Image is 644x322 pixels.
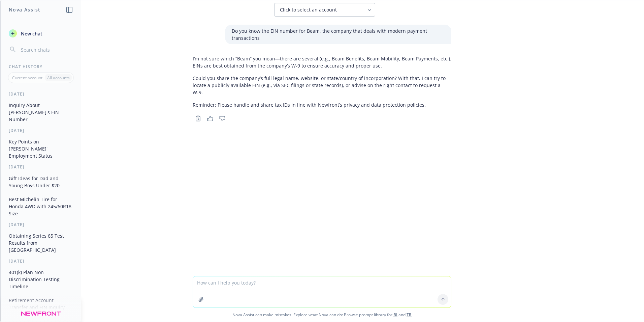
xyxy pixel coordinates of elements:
p: Current account [12,75,42,81]
p: Reminder: Please handle and share tax IDs in line with Newfront’s privacy and data protection pol... [193,101,451,108]
p: I’m not sure which “Beam” you mean—there are several (e.g., Beam Benefits, Beam Mobility, Beam Pa... [193,55,451,69]
button: New chat [6,27,76,39]
p: Could you share the company’s full legal name, website, or state/country of incorporation? With t... [193,75,451,96]
div: [DATE] [1,128,81,133]
button: Key Points on [PERSON_NAME]' Employment Status [6,136,76,161]
button: Inquiry About [PERSON_NAME]'s EIN Number [6,100,76,125]
input: Search chats [20,45,73,54]
h1: Nova Assist [9,6,40,13]
button: Retirement Account Transfer and EIN Inquiry [6,295,76,313]
div: [DATE] [1,258,81,264]
div: Chat History [1,64,81,70]
button: Gift Ideas for Dad and Young Boys Under $20 [6,173,76,191]
a: TR [407,312,412,318]
div: [DATE] [1,164,81,170]
div: [DATE] [1,222,81,227]
button: Obtaining Series 65 Test Results from [GEOGRAPHIC_DATA] [6,230,76,256]
button: Click to select an account [274,3,375,17]
a: BI [393,312,397,318]
span: Nova Assist can make mistakes. Explore what Nova can do: Browse prompt library for and [3,308,641,322]
span: New chat [20,30,42,37]
button: 401(k) Plan Non-Discrimination Testing Timeline [6,267,76,292]
button: Thumbs down [217,114,228,123]
svg: Copy to clipboard [195,115,201,122]
div: [DATE] [1,91,81,97]
button: Best Michelin Tire for Honda 4WD with 245/60R18 Size [6,194,76,219]
p: Do you know the EIN number for Beam, the company that deals with modern payment transactions [232,27,445,42]
span: Click to select an account [280,6,337,13]
p: All accounts [47,75,70,81]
